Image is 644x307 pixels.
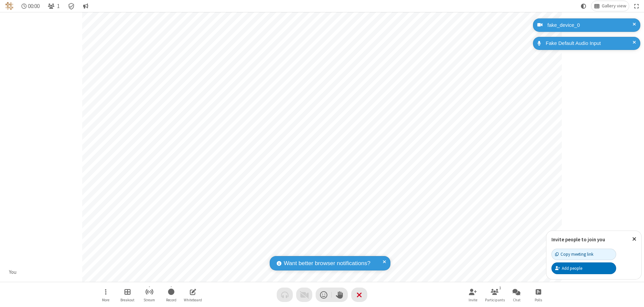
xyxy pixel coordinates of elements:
[316,288,332,302] button: Send a reaction
[463,285,483,304] button: Invite participants (⌘+Shift+I)
[513,298,521,302] span: Chat
[296,288,312,302] button: Video
[45,1,62,11] button: Open participant list
[7,268,19,276] div: You
[96,285,116,304] button: Open menu
[578,1,589,11] button: Using system theme
[284,259,370,268] span: Want better browser notifications?
[632,1,642,11] button: Fullscreen
[65,1,78,11] div: Meeting details Encryption enabled
[332,288,348,302] button: Raise hand
[551,236,605,243] label: Invite people to join you
[57,3,60,9] span: 1
[497,285,503,291] div: 1
[117,285,138,304] button: Manage Breakout Rooms
[28,3,40,9] span: 00:00
[545,21,635,29] div: fake_device_0
[485,285,505,304] button: Open participant list
[528,285,548,304] button: Open poll
[506,285,527,304] button: Open chat
[184,298,202,302] span: Whiteboard
[166,298,176,302] span: Record
[80,1,91,11] button: Conversation
[351,288,367,302] button: End or leave meeting
[139,285,159,304] button: Start streaming
[183,285,203,304] button: Open shared whiteboard
[485,298,505,302] span: Participants
[19,1,43,11] div: Timer
[102,298,109,302] span: More
[543,40,635,47] div: Fake Default Audio Input
[591,1,629,11] button: Change layout
[144,298,155,302] span: Stream
[602,3,626,9] span: Gallery view
[277,288,293,302] button: Audio problem - check your Internet connection or call by phone
[551,262,616,274] button: Add people
[555,251,593,257] div: Copy meeting link
[120,298,135,302] span: Breakout
[5,2,13,10] img: QA Selenium DO NOT DELETE OR CHANGE
[535,298,542,302] span: Polls
[551,249,616,260] button: Copy meeting link
[627,231,641,247] button: Close popover
[469,298,477,302] span: Invite
[161,285,181,304] button: Start recording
